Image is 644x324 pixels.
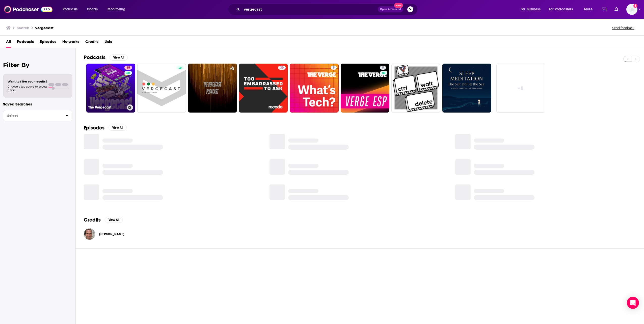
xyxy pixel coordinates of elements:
h3: vergecast [35,25,53,30]
a: PodcastsView All [84,54,128,61]
img: User Profile [626,4,637,15]
a: Episodes [40,38,56,48]
h2: Credits [84,217,101,223]
a: Podcasts [17,38,34,48]
span: [PERSON_NAME] [99,232,124,236]
span: 5 [333,65,335,70]
input: Search podcasts, credits, & more... [242,5,378,13]
span: Podcasts [63,6,77,13]
button: open menu [517,5,547,13]
div: Open Intercom Messenger [627,297,639,309]
span: Open Advanced [380,8,401,11]
span: For Business [521,6,541,13]
span: Monitoring [108,6,125,13]
a: 30 [278,66,286,70]
a: Networks [62,38,79,48]
span: New [394,3,403,8]
button: View All [109,125,127,131]
button: View All [110,55,128,61]
a: 30 [239,64,288,113]
button: View All [105,217,123,223]
button: open menu [104,5,132,13]
span: Logged in as mindyn [626,4,637,15]
span: More [584,6,593,13]
img: David Pierce [84,228,95,240]
a: CreditsView All [84,217,123,223]
span: Choose a tab above to access filters. [8,85,47,92]
a: David Pierce [99,232,124,236]
span: 5 [382,65,384,70]
a: Charts [84,5,101,13]
button: Show profile menu [626,4,637,15]
h2: Episodes [84,125,104,131]
h2: Filter By [3,61,72,69]
span: Charts [87,6,98,13]
span: 30 [280,65,284,70]
svg: Add a profile image [633,4,637,8]
a: 5 [380,66,386,70]
span: For Podcasters [549,6,573,13]
p: Saved Searches [3,102,72,106]
a: Show notifications dropdown [600,5,608,14]
a: 5 [341,64,390,113]
span: 85 [126,65,130,70]
button: open menu [546,5,580,13]
a: 5 [331,66,337,70]
a: 85The Vergecast [86,64,135,113]
a: EpisodesView All [84,125,127,131]
button: open menu [580,5,599,13]
button: open menu [59,5,84,13]
span: Want to filter your results? [8,80,47,83]
a: 5 [290,64,339,113]
h3: The Vergecast [88,105,125,110]
a: 85 [124,66,132,70]
a: +8 [496,64,545,113]
a: Show notifications dropdown [612,5,620,14]
div: Search podcasts, credits, & more... [233,4,422,15]
button: David PierceDavid Pierce [84,226,636,242]
a: Lists [104,38,112,48]
a: All [6,38,11,48]
img: Podchaser - Follow, Share and Rate Podcasts [4,5,52,14]
button: Send feedback [611,26,636,30]
button: Open AdvancedNew [378,6,403,12]
span: Select [3,114,62,117]
h3: Search [17,25,29,30]
h2: Podcasts [84,54,105,61]
a: Credits [85,38,98,48]
button: Select [3,110,72,121]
